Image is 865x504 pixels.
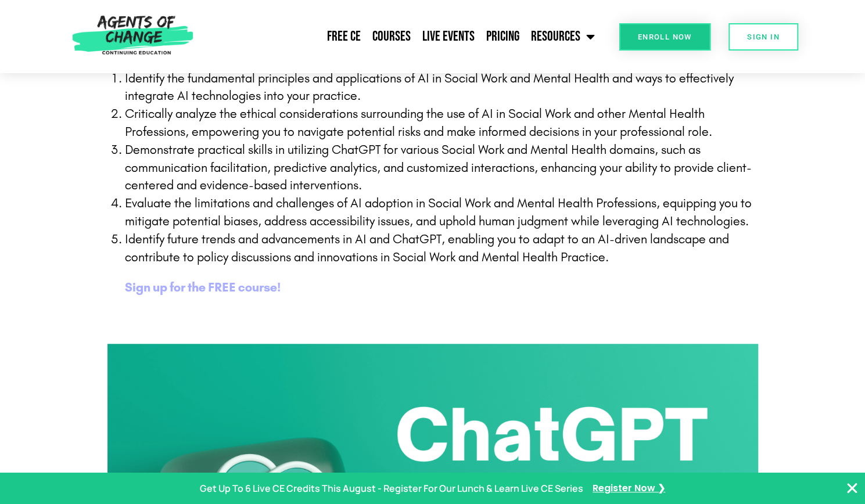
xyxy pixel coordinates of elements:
[199,22,601,51] nav: Menu
[125,141,764,195] p: Demonstrate practical skills in utilizing ChatGPT for various Social Work and Mental Health domai...
[525,22,601,51] a: Resources
[321,22,367,51] a: Free CE
[125,105,764,141] p: Critically analyze the ethical considerations surrounding the use of AI in Social Work and other ...
[480,22,525,51] a: Pricing
[747,33,780,41] span: SIGN IN
[367,22,417,51] a: Courses
[638,33,692,41] span: Enroll Now
[200,480,583,497] p: Get Up To 6 Live CE Credits This August - Register For Our Lunch & Learn Live CE Series
[728,23,798,51] a: SIGN IN
[125,231,764,267] p: Identify future trends and advancements in AI and ChatGPT, enabling you to adapt to an AI-driven ...
[845,481,859,495] button: Close Banner
[417,22,480,51] a: Live Events
[619,23,710,51] a: Enroll Now
[125,280,281,295] a: Sign up for the FREE course!
[125,195,764,231] p: Evaluate the limitations and challenges of AI adoption in Social Work and Mental Health Professio...
[125,70,764,106] p: Identify the fundamental principles and applications of AI in Social Work and Mental Health and w...
[593,480,665,497] a: Register Now ❯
